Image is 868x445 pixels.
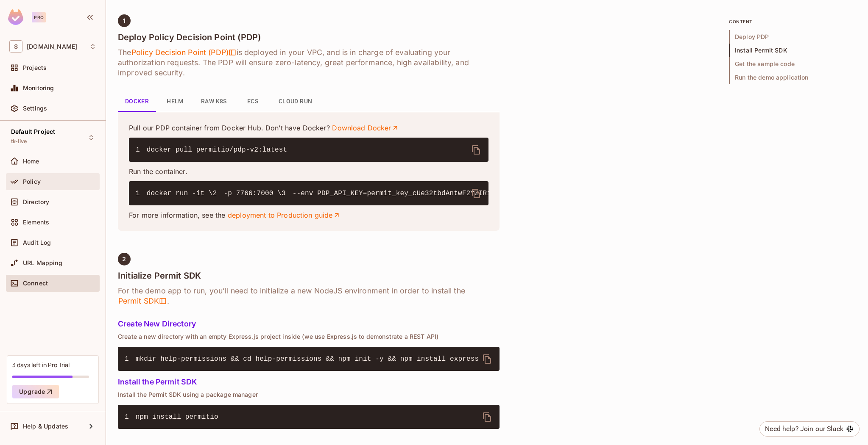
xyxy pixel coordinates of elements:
p: Create a new directory with an empty Express.js project inside (we use Express.js to demonstrate ... [118,333,500,340]
button: Docker [118,91,156,112]
span: Help & Updates [23,423,68,430]
span: Home [23,158,39,165]
p: Run the container. [129,167,488,176]
span: Deploy PDP [729,30,856,44]
p: Install the Permit SDK using a package manager [118,391,500,398]
span: 1 [123,17,126,24]
span: URL Mapping [23,260,62,266]
span: Default Project [11,128,55,135]
span: 1 [125,354,136,364]
button: delete [466,183,486,204]
span: 2 [213,188,224,199]
span: 1 [125,412,136,422]
span: Directory [23,199,49,205]
span: npm install permitio [136,413,218,421]
span: Elements [23,219,49,226]
span: Install Permit SDK [729,44,856,57]
span: Get the sample code [729,57,856,71]
span: 2 [122,256,126,263]
span: S [9,40,22,53]
span: docker pull permitio/pdp-v2:latest [147,146,287,154]
h6: For the demo app to run, you’ll need to initialize a new NodeJS environment in order to install t... [118,286,500,306]
h6: The is deployed in your VPC, and is in charge of evaluating your authorization requests. The PDP ... [118,47,500,78]
span: 1 [136,188,147,199]
h4: Deploy Policy Decision Point (PDP) [118,32,500,42]
button: Cloud Run [272,91,319,112]
span: Workspace: sea.live [27,43,77,50]
span: Policy Decision Point (PDP) [131,47,236,58]
span: Permit SDK [118,296,167,306]
div: Need help? Join our Slack [765,424,843,434]
span: docker run -it \ [147,190,213,197]
p: content [729,18,856,25]
span: Connect [23,280,48,287]
span: Policy [23,178,41,185]
button: Helm [156,91,194,112]
p: Pull our PDP container from Docker Hub. Don’t have Docker? [129,123,488,133]
div: 3 days left in Pro Trial [12,361,70,369]
img: SReyMgAAAABJRU5ErkJggg== [8,9,23,25]
span: 1 [136,145,147,155]
span: Audit Log [23,239,51,246]
button: delete [477,349,497,369]
h4: Initialize Permit SDK [118,271,500,281]
button: Upgrade [12,385,59,398]
h5: Install the Permit SDK [118,378,500,386]
span: Projects [23,64,47,71]
p: For more information, see the [129,210,488,220]
span: Monitoring [23,85,54,91]
a: deployment to Production guide [228,210,341,220]
span: Run the demo application [729,71,856,84]
span: 3 [282,188,293,199]
a: Download Docker [332,123,399,133]
h5: Create New Directory [118,320,500,328]
button: delete [477,407,497,427]
button: ECS [234,91,272,112]
span: mkdir help-permissions && cd help-permissions && npm init -y && npm install express [136,355,479,363]
div: Pro [32,12,46,22]
span: tk-live [11,138,27,145]
button: Raw K8s [194,91,234,112]
button: delete [466,140,486,160]
span: Settings [23,105,47,112]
